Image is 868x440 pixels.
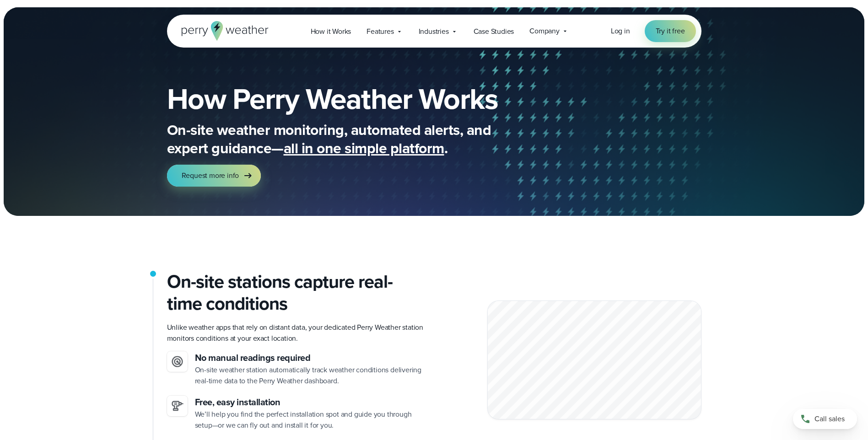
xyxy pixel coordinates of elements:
[311,26,351,37] span: How it Works
[656,26,685,37] span: Try it free
[167,165,261,187] a: Request more info
[645,20,696,42] a: Try it free
[466,22,522,41] a: Case Studies
[284,137,444,159] span: all in one simple platform
[167,121,533,157] p: On-site weather monitoring, automated alerts, and expert guidance— .
[419,26,449,37] span: Industries
[167,271,427,315] h2: On-site stations capture real-time conditions
[474,26,514,37] span: Case Studies
[814,413,845,424] span: Call sales
[611,26,630,37] a: Log in
[195,351,427,365] h3: No manual readings required
[195,396,427,409] h3: Free, easy installation
[182,170,239,181] span: Request more info
[529,26,560,37] span: Company
[167,84,564,113] h1: How Perry Weather Works
[611,26,630,36] span: Log in
[167,322,427,344] p: Unlike weather apps that rely on distant data, your dedicated Perry Weather station monitors cond...
[195,365,427,386] p: On-site weather station automatically track weather conditions delivering real-time data to the P...
[367,26,394,37] span: Features
[195,409,427,431] p: We’ll help you find the perfect installation spot and guide you through setup—or we can fly out a...
[793,409,857,429] a: Call sales
[303,22,359,41] a: How it Works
